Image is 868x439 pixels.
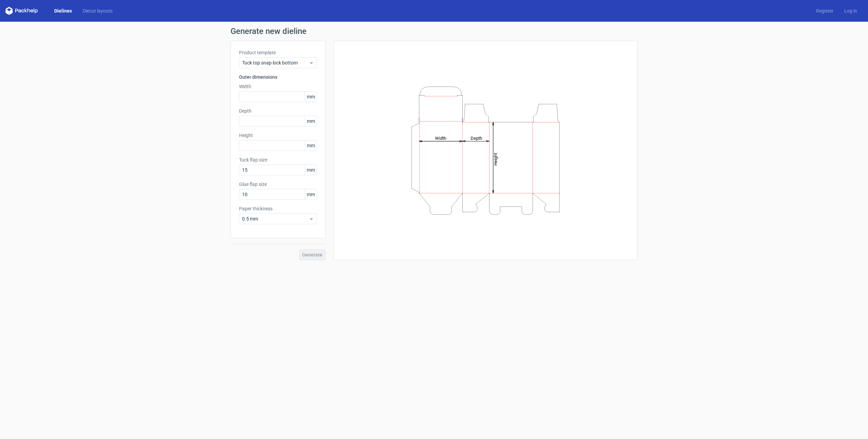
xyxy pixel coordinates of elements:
span: mm [305,92,317,102]
a: Log in [839,7,863,14]
label: Depth [239,108,317,114]
tspan: Width [435,135,446,140]
span: mm [305,140,317,151]
label: Tuck flap size [239,156,317,163]
span: mm [305,165,317,175]
span: mm [305,189,317,199]
h1: Generate new dieline [231,27,637,35]
label: Product template [239,49,317,56]
label: Glue flap size [239,181,317,188]
span: mm [305,116,317,126]
span: Tuck top snap lock bottom [242,59,309,66]
tspan: Depth [471,135,482,140]
label: Width [239,83,317,90]
a: Diecut layouts [77,7,118,14]
label: Paper thickness [239,205,317,212]
a: Register [811,7,839,14]
label: Height [239,132,317,139]
a: Dielines [49,7,77,14]
tspan: Height [493,153,498,165]
h3: Outer dimensions [239,74,317,80]
span: 0.5 mm [242,215,309,222]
